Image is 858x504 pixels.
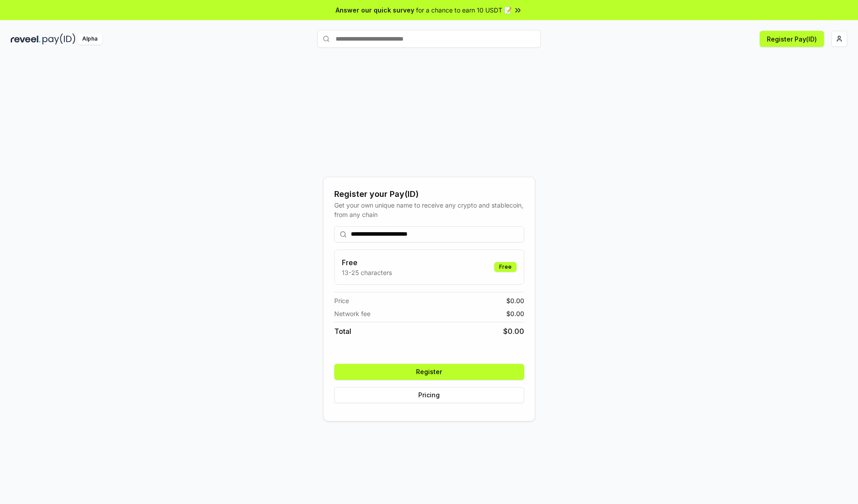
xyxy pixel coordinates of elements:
[11,33,41,45] img: reveel_dark
[42,33,76,45] img: pay_id
[494,262,517,272] div: Free
[760,31,824,47] button: Register Pay(ID)
[334,296,349,305] span: Price
[334,326,351,337] span: Total
[334,364,524,380] button: Register
[334,200,524,219] div: Get your own unique name to receive any crypto and stablecoin, from any chain
[334,309,370,318] span: Network fee
[334,387,524,403] button: Pricing
[342,257,392,268] h3: Free
[342,268,392,277] p: 13-25 characters
[416,5,512,15] span: for a chance to earn 10 USDT 📝
[506,309,524,318] span: $ 0.00
[336,5,414,15] span: Answer our quick survey
[503,326,524,337] span: $ 0.00
[334,188,524,200] div: Register your Pay(ID)
[77,33,102,45] div: Alpha
[506,296,524,305] span: $ 0.00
